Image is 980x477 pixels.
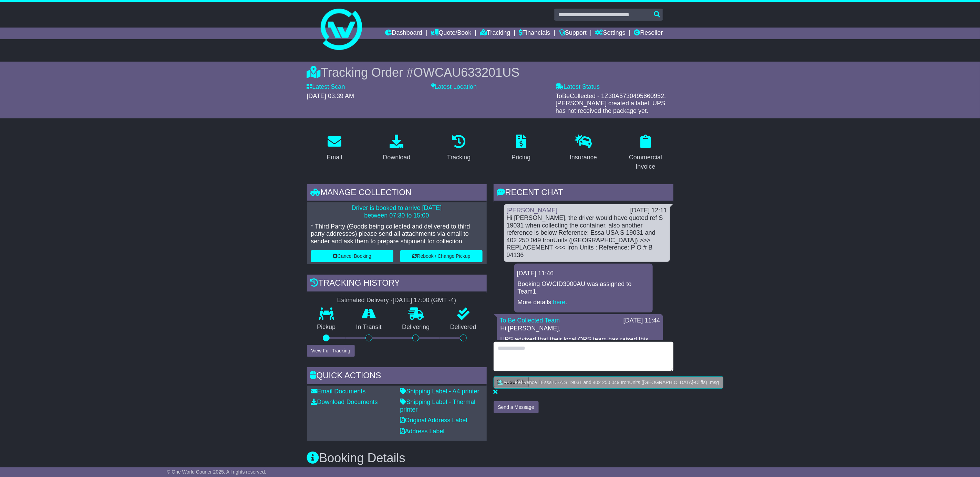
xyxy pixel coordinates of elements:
div: Insurance [570,153,597,162]
div: [DATE] 17:00 (GMT -4) [393,297,456,304]
div: [DATE] 11:44 [623,317,660,325]
div: Pricing [512,153,530,162]
a: Settings [595,28,626,39]
a: Shipping Label - A4 printer [400,388,479,395]
span: OWCAU633201US [413,65,519,79]
div: [DATE] 12:11 [630,207,667,214]
span: ToBeCollected - 1Z30A5730495860952: [PERSON_NAME] created a label, UPS has not received the packa... [556,93,666,114]
a: Reseller [634,28,663,39]
div: Estimated Delivery - [307,297,487,304]
button: Rebook / Change Pickup [400,250,483,262]
div: Tracking Order # [307,65,673,80]
a: Support [559,28,587,39]
a: Insurance [565,132,601,165]
div: [DATE] 11:46 [517,270,650,277]
a: Dashboard [385,28,422,39]
p: Driver is booked to arrive [DATE] between 07:30 to 15:00 [311,204,483,219]
label: Latest Scan [307,83,345,91]
a: Pricing [507,132,535,165]
p: Hi [PERSON_NAME], [501,325,660,332]
a: [PERSON_NAME] [507,207,558,214]
a: Quote/Book [431,28,471,39]
p: Delivering [392,324,440,331]
a: Original Address Label [400,417,467,424]
a: Download Documents [311,399,378,405]
p: More details: . [518,299,649,306]
div: Quick Actions [307,367,487,386]
div: RECENT CHAT [494,184,673,203]
div: Hi [PERSON_NAME], the driver would have quoted ref S 19031 when collecting the container. also an... [507,214,667,259]
span: [DATE] 03:39 AM [307,93,354,99]
a: Tracking [480,28,510,39]
p: Booking OWCID3000AU was assigned to Team1. [518,280,649,295]
div: Email [327,153,342,162]
label: Latest Location [431,83,477,91]
div: Tracking [447,153,471,162]
p: UPS advised that their local OPS team has raised this case to StarTrack already. To assist with t... [501,336,660,358]
p: In Transit [346,324,392,331]
span: © One World Courier 2025. All rights reserved. [167,469,266,475]
a: Address Label [400,428,445,435]
button: View Full Tracking [307,345,355,357]
a: Email [322,132,347,165]
p: * Third Party (Goods being collected and delivered to third party addresses) please send all atta... [311,223,483,245]
a: To Be Collected Team [500,317,560,324]
a: Email Documents [311,388,366,395]
button: Send a Message [494,401,539,413]
h3: Booking Details [307,451,673,465]
div: Commercial Invoice [622,153,669,171]
a: Financials [519,28,550,39]
p: Pickup [307,324,346,331]
a: Download [378,132,415,165]
a: Shipping Label - Thermal printer [400,399,476,413]
a: here [553,299,566,306]
div: Manage collection [307,184,487,203]
label: Latest Status [556,83,600,91]
p: Delivered [440,324,487,331]
div: Tracking history [307,275,487,293]
div: Download [383,153,410,162]
a: Tracking [443,132,475,165]
button: Cancel Booking [311,250,393,262]
a: Commercial Invoice [618,132,673,174]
